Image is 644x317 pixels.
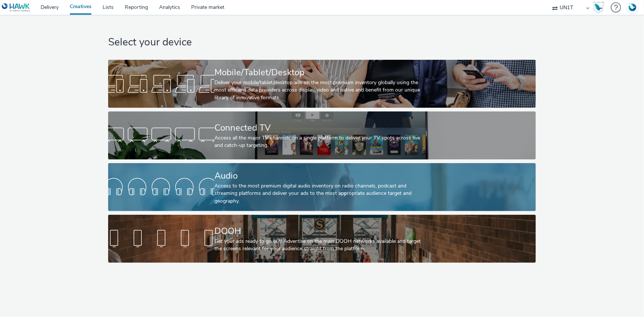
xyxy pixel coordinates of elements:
div: Audio [214,169,427,182]
img: Hawk Academy [593,1,604,13]
div: DOOH [214,225,427,238]
a: AudioAccess to the most premium digital audio inventory on radio channels, podcast and streaming ... [108,163,536,211]
a: Hawk Academy [593,1,607,13]
div: Get your ads ready to go out! Advertise on the main DOOH networks available and target the screen... [214,238,427,253]
img: undefined Logo [2,3,30,12]
div: Access all the major TV channels on a single platform to deliver your TV spots across live and ca... [214,134,427,149]
img: Account FR [627,2,638,13]
a: Connected TVAccess all the major TV channels on a single platform to deliver your TV spots across... [108,111,536,159]
div: Mobile/Tablet/Desktop [214,66,427,79]
div: Access to the most premium digital audio inventory on radio channels, podcast and streaming platf... [214,182,427,205]
a: DOOHGet your ads ready to go out! Advertise on the main DOOH networks available and target the sc... [108,215,536,263]
h1: Select your device [108,35,536,49]
div: Deliver your mobile/tablet/desktop ads on the most premium inventory globally using the most effi... [214,79,427,101]
a: Mobile/Tablet/DesktopDeliver your mobile/tablet/desktop ads on the most premium inventory globall... [108,60,536,108]
div: Connected TV [214,121,427,134]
